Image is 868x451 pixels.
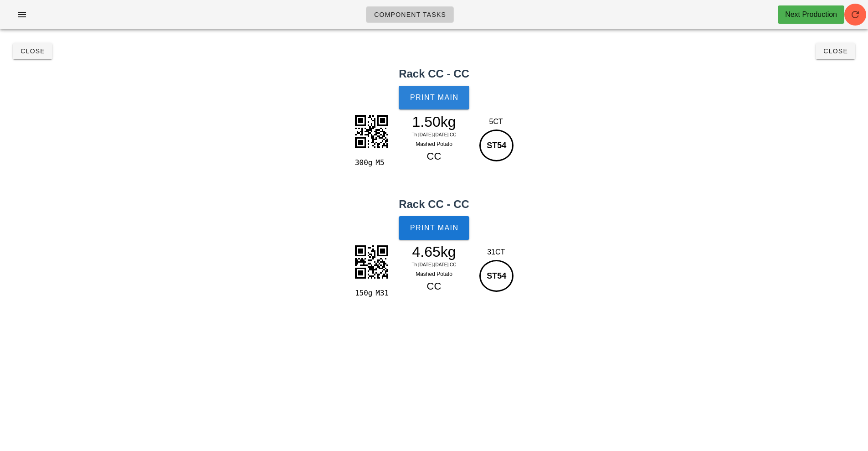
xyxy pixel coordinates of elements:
div: Mashed Potato [395,140,474,149]
div: 1.50kg [395,115,474,129]
div: ST54 [479,260,514,292]
div: Next Production [785,9,837,20]
button: Print Main [399,86,469,109]
div: M5 [372,157,390,169]
button: Print Main [399,216,469,240]
div: 5CT [477,116,515,127]
span: Component Tasks [374,11,446,18]
img: 0BtgOBL7QuJX8AAAAASUVORK5CYII= [349,109,394,154]
span: Print Main [410,224,459,232]
div: ST54 [479,130,514,161]
button: Close [816,43,855,59]
span: Close [20,47,45,55]
span: Th [DATE]-[DATE] CC [412,262,457,267]
span: Close [823,47,848,55]
span: Print Main [410,93,459,102]
h2: Rack CC - CC [5,66,863,82]
button: Close [13,43,52,59]
div: 300g [353,157,372,169]
div: M31 [372,287,390,299]
span: Th [DATE]-[DATE] CC [412,132,457,137]
div: 150g [353,287,372,299]
span: CC [427,150,442,162]
img: eTHMrAAAAAElFTkSuQmCC [349,239,394,285]
div: 4.65kg [395,245,474,259]
div: 31CT [477,247,515,258]
h2: Rack CC - CC [5,196,863,213]
a: Component Tasks [366,6,454,23]
span: CC [427,280,442,292]
div: Mashed Potato [395,270,474,279]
